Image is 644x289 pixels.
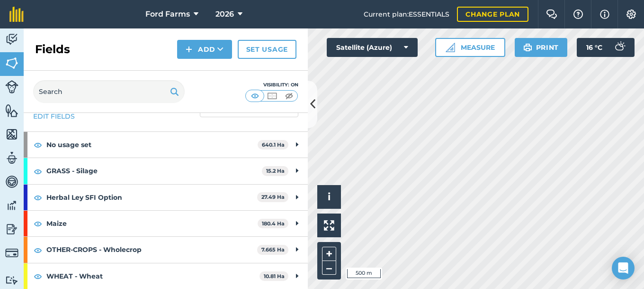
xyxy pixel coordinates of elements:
strong: GRASS - Silage [46,158,262,184]
img: svg+xml;base64,PHN2ZyB4bWxucz0iaHR0cDovL3d3dy53My5vcmcvMjAwMC9zdmciIHdpZHRoPSI1MCIgaGVpZ2h0PSI0MC... [266,91,278,101]
strong: 10.81 Ha [264,273,285,280]
button: i [317,185,341,209]
a: Edit fields [33,111,75,121]
button: Satellite (Azure) [327,38,418,57]
img: svg+xml;base64,PHN2ZyB4bWxucz0iaHR0cDovL3d3dy53My5vcmcvMjAwMC9zdmciIHdpZHRoPSIxOCIgaGVpZ2h0PSIyNC... [34,139,42,150]
strong: 180.4 Ha [262,220,285,227]
button: 16 °C [577,38,635,57]
a: Change plan [457,7,528,22]
h2: Fields [35,42,70,57]
button: Add [177,40,232,59]
img: svg+xml;base64,PHN2ZyB4bWxucz0iaHR0cDovL3d3dy53My5vcmcvMjAwMC9zdmciIHdpZHRoPSI1MCIgaGVpZ2h0PSI0MC... [249,91,261,101]
img: svg+xml;base64,PHN2ZyB4bWxucz0iaHR0cDovL3d3dy53My5vcmcvMjAwMC9zdmciIHdpZHRoPSIxOSIgaGVpZ2h0PSIyNC... [523,42,532,53]
img: Ruler icon [446,43,455,52]
strong: No usage set [46,132,258,158]
img: svg+xml;base64,PHN2ZyB4bWxucz0iaHR0cDovL3d3dy53My5vcmcvMjAwMC9zdmciIHdpZHRoPSIxOCIgaGVpZ2h0PSIyNC... [34,218,42,229]
img: A cog icon [626,9,637,19]
img: svg+xml;base64,PD94bWwgdmVyc2lvbj0iMS4wIiBlbmNvZGluZz0idXRmLTgiPz4KPCEtLSBHZW5lcmF0b3I6IEFkb2JlIE... [5,222,18,236]
img: svg+xml;base64,PD94bWwgdmVyc2lvbj0iMS4wIiBlbmNvZGluZz0idXRmLTgiPz4KPCEtLSBHZW5lcmF0b3I6IEFkb2JlIE... [5,276,18,285]
button: Measure [435,38,505,57]
div: OTHER-CROPS - Wholecrop7.665 Ha [24,237,308,262]
img: svg+xml;base64,PHN2ZyB4bWxucz0iaHR0cDovL3d3dy53My5vcmcvMjAwMC9zdmciIHdpZHRoPSIxOCIgaGVpZ2h0PSIyNC... [34,192,42,203]
img: A question mark icon [572,9,584,19]
strong: Maize [46,211,258,236]
strong: WHEAT - Wheat [46,263,259,289]
span: Ford Farms [145,9,190,20]
img: svg+xml;base64,PD94bWwgdmVyc2lvbj0iMS4wIiBlbmNvZGluZz0idXRmLTgiPz4KPCEtLSBHZW5lcmF0b3I6IEFkb2JlIE... [5,151,18,165]
img: svg+xml;base64,PD94bWwgdmVyc2lvbj0iMS4wIiBlbmNvZGluZz0idXRmLTgiPz4KPCEtLSBHZW5lcmF0b3I6IEFkb2JlIE... [5,175,18,189]
img: svg+xml;base64,PHN2ZyB4bWxucz0iaHR0cDovL3d3dy53My5vcmcvMjAwMC9zdmciIHdpZHRoPSI1MCIgaGVpZ2h0PSI0MC... [283,91,295,101]
img: svg+xml;base64,PHN2ZyB4bWxucz0iaHR0cDovL3d3dy53My5vcmcvMjAwMC9zdmciIHdpZHRoPSIxOSIgaGVpZ2h0PSIyNC... [170,86,179,97]
div: WHEAT - Wheat10.81 Ha [24,263,308,289]
img: svg+xml;base64,PHN2ZyB4bWxucz0iaHR0cDovL3d3dy53My5vcmcvMjAwMC9zdmciIHdpZHRoPSIxOCIgaGVpZ2h0PSIyNC... [34,270,42,282]
img: svg+xml;base64,PD94bWwgdmVyc2lvbj0iMS4wIiBlbmNvZGluZz0idXRmLTgiPz4KPCEtLSBHZW5lcmF0b3I6IEFkb2JlIE... [5,80,18,93]
img: svg+xml;base64,PHN2ZyB4bWxucz0iaHR0cDovL3d3dy53My5vcmcvMjAwMC9zdmciIHdpZHRoPSI1NiIgaGVpZ2h0PSI2MC... [5,56,18,70]
button: Print [515,38,568,57]
strong: 7.665 Ha [261,246,285,253]
strong: 15.2 Ha [266,168,285,174]
span: Current plan : ESSENTIALS [364,9,449,19]
img: svg+xml;base64,PD94bWwgdmVyc2lvbj0iMS4wIiBlbmNvZGluZz0idXRmLTgiPz4KPCEtLSBHZW5lcmF0b3I6IEFkb2JlIE... [5,246,18,260]
div: Open Intercom Messenger [612,257,635,280]
div: Maize180.4 Ha [24,211,308,236]
strong: Herbal Ley SFI Option [46,185,257,210]
input: Search [33,80,185,103]
img: Four arrows, one pointing top left, one top right, one bottom right and the last bottom left [324,220,334,231]
img: svg+xml;base64,PHN2ZyB4bWxucz0iaHR0cDovL3d3dy53My5vcmcvMjAwMC9zdmciIHdpZHRoPSI1NiIgaGVpZ2h0PSI2MC... [5,127,18,141]
img: svg+xml;base64,PHN2ZyB4bWxucz0iaHR0cDovL3d3dy53My5vcmcvMjAwMC9zdmciIHdpZHRoPSI1NiIgaGVpZ2h0PSI2MC... [5,103,18,118]
strong: 640.1 Ha [262,141,285,148]
div: No usage set640.1 Ha [24,132,308,158]
img: fieldmargin Logo [9,7,24,22]
span: 16 ° C [586,38,602,57]
button: – [322,261,336,275]
strong: OTHER-CROPS - Wholecrop [46,237,257,262]
img: svg+xml;base64,PHN2ZyB4bWxucz0iaHR0cDovL3d3dy53My5vcmcvMjAwMC9zdmciIHdpZHRoPSIxOCIgaGVpZ2h0PSIyNC... [34,244,42,256]
span: 2026 [215,9,234,20]
button: + [322,247,336,261]
div: GRASS - Silage15.2 Ha [24,158,308,184]
img: svg+xml;base64,PD94bWwgdmVyc2lvbj0iMS4wIiBlbmNvZGluZz0idXRmLTgiPz4KPCEtLSBHZW5lcmF0b3I6IEFkb2JlIE... [5,32,18,47]
img: svg+xml;base64,PHN2ZyB4bWxucz0iaHR0cDovL3d3dy53My5vcmcvMjAwMC9zdmciIHdpZHRoPSIxNyIgaGVpZ2h0PSIxNy... [600,9,609,20]
img: Two speech bubbles overlapping with the left bubble in the forefront [546,9,557,19]
span: i [328,191,331,203]
div: Visibility: On [245,81,298,89]
strong: 27.49 Ha [261,194,285,200]
img: svg+xml;base64,PHN2ZyB4bWxucz0iaHR0cDovL3d3dy53My5vcmcvMjAwMC9zdmciIHdpZHRoPSIxOCIgaGVpZ2h0PSIyNC... [34,166,42,177]
img: svg+xml;base64,PD94bWwgdmVyc2lvbj0iMS4wIiBlbmNvZGluZz0idXRmLTgiPz4KPCEtLSBHZW5lcmF0b3I6IEFkb2JlIE... [5,198,18,213]
img: svg+xml;base64,PD94bWwgdmVyc2lvbj0iMS4wIiBlbmNvZGluZz0idXRmLTgiPz4KPCEtLSBHZW5lcmF0b3I6IEFkb2JlIE... [610,38,629,57]
img: svg+xml;base64,PHN2ZyB4bWxucz0iaHR0cDovL3d3dy53My5vcmcvMjAwMC9zdmciIHdpZHRoPSIxNCIgaGVpZ2h0PSIyNC... [186,44,192,55]
a: Set usage [238,40,296,59]
div: Herbal Ley SFI Option27.49 Ha [24,185,308,210]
